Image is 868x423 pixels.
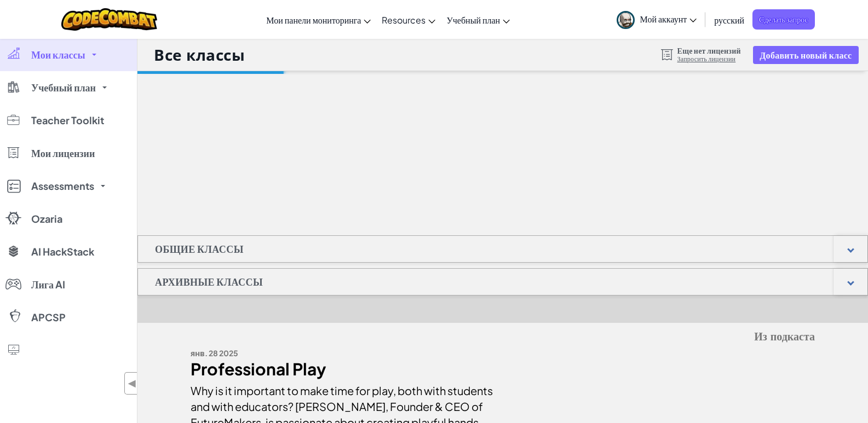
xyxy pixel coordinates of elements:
img: avatar [617,11,635,29]
div: янв. 28 2025 [191,345,495,361]
span: Мои панели мониторинга [266,14,361,26]
span: Учебный план [446,14,500,26]
h1: Все классы [154,44,245,65]
h1: Архивные классы [138,268,280,295]
span: Мои классы [31,50,85,60]
a: русский [709,5,750,34]
button: Добавить новый класс [753,46,858,64]
span: Учебный план [31,83,96,92]
a: Запросить лицензии [677,55,741,63]
span: Teacher Toolkit [31,115,104,125]
span: Лига AI [31,280,65,289]
span: Ozaria [31,214,62,224]
h1: Общие классы [138,235,261,263]
span: русский [714,14,744,26]
h5: Из подкаста [191,328,815,345]
a: Сделать запрос [752,9,815,30]
span: Мои лицензии [31,148,95,158]
div: Professional Play [191,361,495,377]
span: Assessments [31,181,94,191]
span: Мой аккаунт [640,13,697,25]
span: Еще нет лицензий [677,46,741,55]
span: ◀ [128,375,137,391]
a: Resources [376,5,441,34]
span: AI HackStack [31,247,94,257]
img: CodeCombat logo [61,8,157,31]
a: Учебный план [441,5,515,34]
a: Мой аккаунт [611,2,703,37]
span: Resources [382,14,426,26]
a: Мои панели мониторинга [261,5,376,34]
